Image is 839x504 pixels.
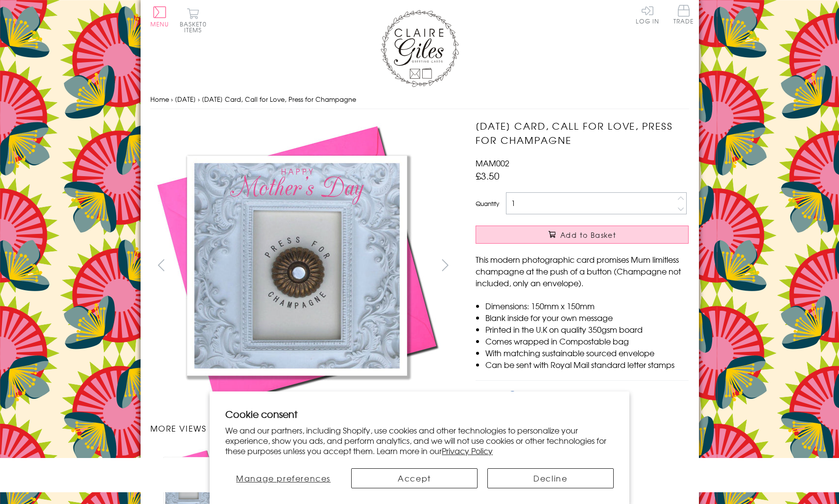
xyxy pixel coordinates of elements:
[487,468,614,488] button: Decline
[150,119,444,412] img: Mother's Day Card, Call for Love, Press for Champagne
[476,253,689,289] p: This modern photographic card promises Mum limitless champagne at the push of a button (Champagne...
[476,199,499,208] label: Quantity
[198,94,200,104] span: ›
[225,468,341,488] button: Manage preferences
[150,94,169,104] a: Home
[150,20,169,28] span: Menu
[184,20,207,34] span: 0 items
[225,425,614,456] p: We and our partners, including Shopify, use cookies and other technologies to personalize your ex...
[202,94,356,104] span: [DATE] Card, Call for Love, Press for Champagne
[150,422,456,434] h3: More views
[381,10,459,87] img: Claire Giles Greetings Cards
[560,230,616,240] span: Add to Basket
[180,8,207,33] button: Basket0 items
[351,468,478,488] button: Accept
[485,347,689,359] li: With matching sustainable sourced envelope
[175,94,196,104] a: [DATE]
[150,254,172,276] button: prev
[636,5,659,24] a: Log In
[485,323,689,335] li: Printed in the U.K on quality 350gsm board
[673,5,694,26] a: Trade
[485,312,689,323] li: Blank inside for your own message
[225,407,614,421] h2: Cookie consent
[673,5,694,24] span: Trade
[171,94,173,104] span: ›
[485,335,689,347] li: Comes wrapped in Compostable bag
[485,300,689,312] li: Dimensions: 150mm x 150mm
[476,157,509,169] span: MAM002
[476,169,500,183] span: £3.50
[150,90,689,110] nav: breadcrumbs
[476,119,689,147] h1: [DATE] Card, Call for Love, Press for Champagne
[150,6,169,27] button: Menu
[442,445,493,457] a: Privacy Policy
[434,254,456,276] button: next
[476,226,689,244] button: Add to Basket
[236,472,331,484] span: Manage preferences
[485,359,689,370] li: Can be sent with Royal Mail standard letter stamps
